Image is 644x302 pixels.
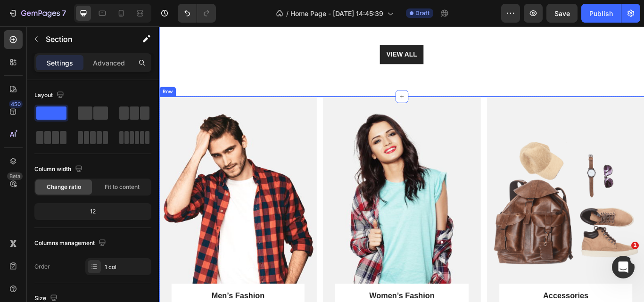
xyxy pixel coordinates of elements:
span: Change ratio [47,183,81,191]
div: 12 [36,205,149,218]
span: Draft [415,9,429,17]
p: Section [46,33,123,45]
div: Column width [34,163,84,176]
p: Settings [47,58,73,68]
iframe: Intercom live chat [612,256,635,278]
p: 7 [62,8,66,19]
span: Save [554,9,570,17]
button: 7 [4,4,70,23]
span: / [286,8,289,18]
div: Row [2,72,17,81]
p: Advanced [93,58,125,68]
div: Beta [7,172,23,180]
span: Fit to content [105,183,140,191]
span: Home Page - [DATE] 14:45:39 [290,8,383,18]
div: Order [34,262,50,271]
button: Publish [581,4,621,23]
div: 1 col [105,263,149,271]
button: Save [546,4,578,23]
div: Layout [34,89,66,102]
div: Columns management [34,237,108,250]
span: 1 [631,242,639,249]
iframe: Design area [159,26,644,302]
div: VIEW ALL [265,27,301,39]
div: 450 [9,100,23,108]
div: Publish [589,8,613,18]
div: Undo/Redo [178,4,216,23]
